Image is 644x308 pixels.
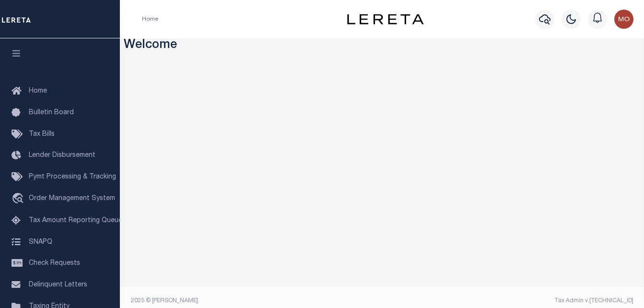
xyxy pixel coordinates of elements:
[29,88,47,95] span: Home
[347,14,424,24] img: logo-dark.svg
[389,296,633,305] div: Tax Admin v.[TECHNICAL_ID]
[124,38,641,53] h3: Welcome
[29,238,52,245] span: SNAPQ
[12,193,27,205] i: travel_explore
[614,10,633,29] img: svg+xml;base64,PHN2ZyB4bWxucz0iaHR0cDovL3d3dy53My5vcmcvMjAwMC9zdmciIHBvaW50ZXItZXZlbnRzPSJub25lIi...
[29,195,115,202] span: Order Management System
[29,260,80,267] span: Check Requests
[29,217,122,224] span: Tax Amount Reporting Queue
[29,152,95,159] span: Lender Disbursement
[124,296,382,305] div: 2025 © [PERSON_NAME].
[29,282,87,288] span: Delinquent Letters
[29,174,116,180] span: Pymt Processing & Tracking
[29,109,74,116] span: Bulletin Board
[29,131,55,138] span: Tax Bills
[142,15,158,24] li: Home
